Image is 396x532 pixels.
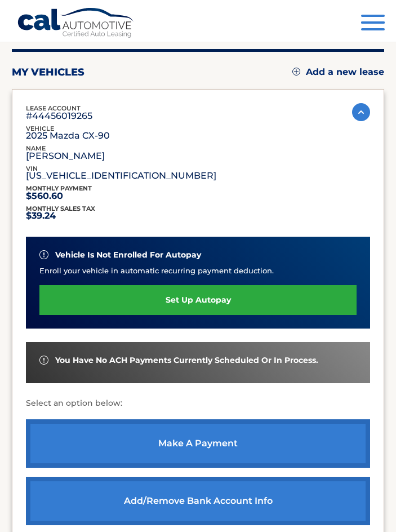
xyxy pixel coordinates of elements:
[26,184,92,192] span: Monthly Payment
[26,144,46,152] span: name
[26,477,370,525] a: Add/Remove bank account info
[39,356,48,365] img: alert-white.svg
[26,213,95,219] p: $39.24
[39,265,357,276] p: Enroll your vehicle in automatic recurring payment deduction.
[26,113,92,119] p: #44456019265
[17,7,135,40] a: Cal Automotive
[39,250,48,259] img: alert-white.svg
[26,165,38,172] span: vin
[26,153,105,159] p: [PERSON_NAME]
[26,419,370,468] a: make a payment
[26,133,110,139] p: 2025 Mazda CX-90
[26,173,216,179] p: [US_VEHICLE_IDENTIFICATION_NUMBER]
[12,66,84,78] h2: my vehicles
[292,66,384,78] a: Add a new lease
[26,193,92,199] p: $560.60
[26,397,370,410] p: Select an option below:
[26,205,95,212] span: Monthly sales Tax
[55,356,318,365] span: You have no ACH payments currently scheduled or in process.
[26,104,81,112] span: lease account
[55,250,201,260] span: vehicle is not enrolled for autopay
[39,285,357,315] a: set up autopay
[292,68,300,76] img: add.svg
[26,125,54,132] span: vehicle
[361,15,385,33] button: Menu
[352,103,370,121] img: accordion-active.svg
